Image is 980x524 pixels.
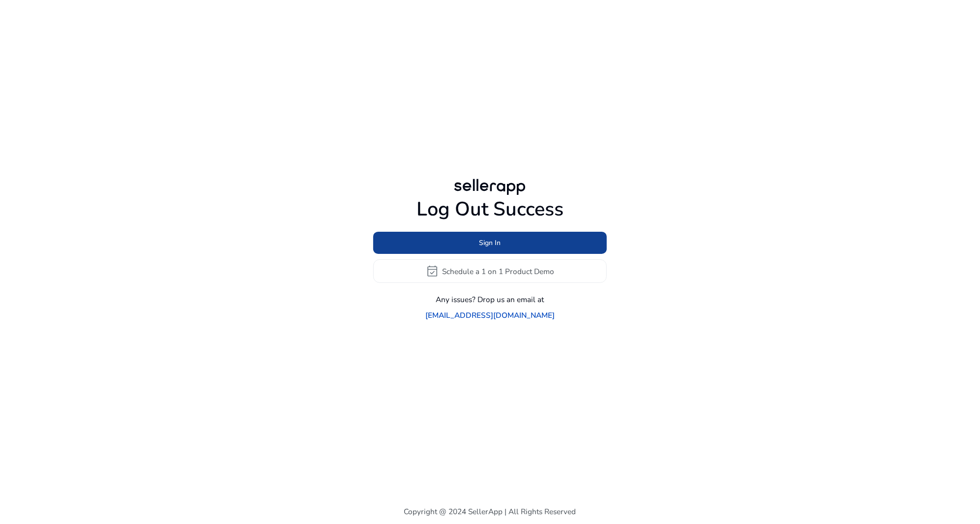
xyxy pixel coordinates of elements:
h1: Log Out Success [373,198,607,221]
button: Sign In [373,232,607,254]
a: [EMAIL_ADDRESS][DOMAIN_NAME] [425,309,555,321]
button: event_availableSchedule a 1 on 1 Product Demo [373,259,607,283]
p: Any issues? Drop us an email at [436,294,544,305]
span: event_available [426,265,439,277]
span: Sign In [479,238,501,248]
